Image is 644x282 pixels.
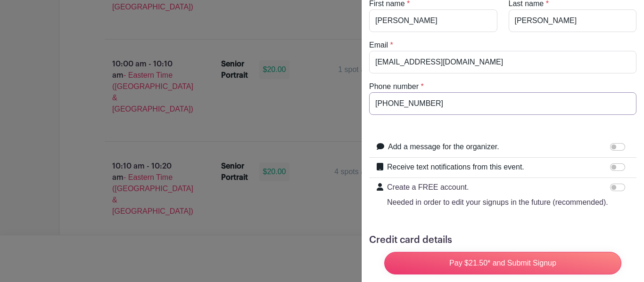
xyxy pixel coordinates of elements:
[369,81,419,92] label: Phone number
[384,252,621,274] input: Pay $21.50* and Submit Signup
[369,234,636,246] h5: Credit card details
[369,40,388,51] label: Email
[387,182,608,193] p: Create a FREE account.
[387,161,524,173] label: Receive text notifications from this event.
[388,141,499,153] label: Add a message for the organizer.
[387,197,608,208] p: Needed in order to edit your signups in the future (recommended).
